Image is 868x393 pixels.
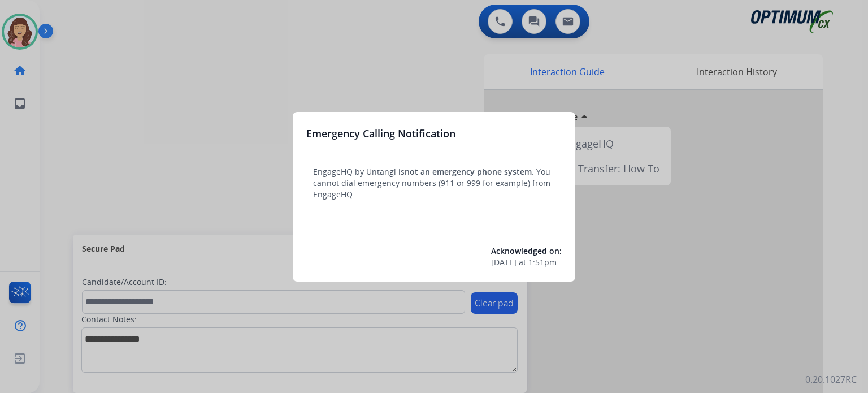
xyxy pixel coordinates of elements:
[313,166,555,200] p: EngageHQ by Untangl is . You cannot dial emergency numbers (911 or 999 for example) from EngageHQ.
[805,373,857,386] p: 0.20.1027RC
[491,245,562,256] span: Acknowledged on:
[528,257,557,268] span: 1:51pm
[405,166,532,177] span: not an emergency phone system
[491,257,517,268] span: [DATE]
[491,257,562,268] div: at
[306,126,455,141] h3: Emergency Calling Notification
